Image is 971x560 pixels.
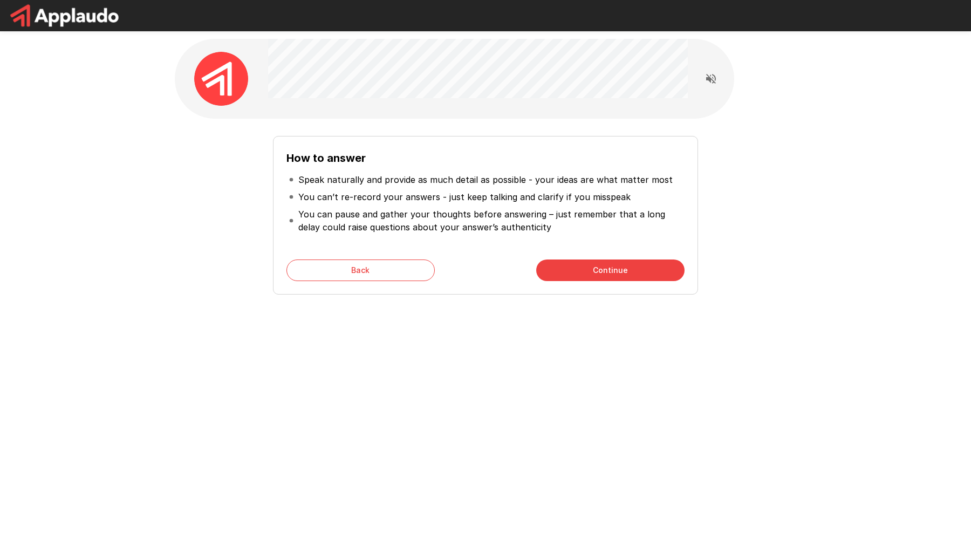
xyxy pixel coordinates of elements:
[298,190,631,203] p: You can’t re-record your answers - just keep talking and clarify if you misspeak
[536,259,685,281] button: Continue
[700,68,722,90] button: Read questions aloud
[286,152,366,165] b: How to answer
[298,208,682,234] p: You can pause and gather your thoughts before answering – just remember that a long delay could r...
[194,52,248,106] img: applaudo_avatar.png
[286,259,435,281] button: Back
[298,173,673,186] p: Speak naturally and provide as much detail as possible - your ideas are what matter most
